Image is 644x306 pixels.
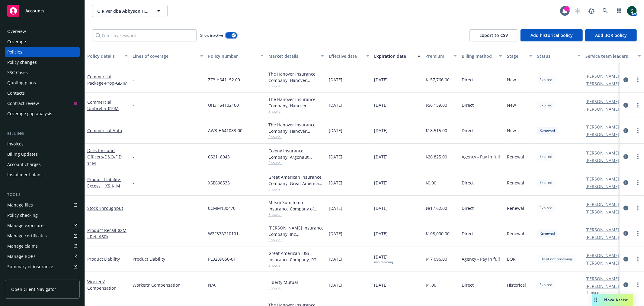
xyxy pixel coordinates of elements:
[5,68,80,77] a: SSC Cases
[507,154,524,160] span: Renewal
[592,294,600,306] div: Drag to move
[5,78,80,88] a: Quoting plans
[268,109,324,114] span: Show all
[7,272,46,282] div: Policy AI ingestions
[540,180,552,185] span: Expired
[87,227,127,239] a: Product Recall
[208,256,236,262] span: PL3289050-01
[425,230,450,237] span: $108,000.00
[374,180,388,186] span: [DATE]
[530,32,573,38] span: Add historical policy
[133,154,134,160] span: -
[133,127,134,134] span: -
[329,230,342,237] span: [DATE]
[604,297,628,302] span: Nova Assist
[634,76,642,83] a: more
[462,53,495,59] div: Billing method
[479,32,508,38] span: Export to CSV
[585,283,619,289] a: [PERSON_NAME]
[208,154,230,160] span: 652118943
[268,160,324,165] span: Show all
[206,49,266,63] button: Policy number
[5,272,80,282] a: Policy AI ingestions
[133,76,134,83] span: -
[507,282,526,288] span: Historical
[634,153,642,160] a: more
[7,149,38,159] div: Billing updates
[585,73,619,79] a: [PERSON_NAME]
[462,76,474,83] span: Direct
[587,291,599,294] button: 1 more
[374,102,388,108] span: [DATE]
[5,139,80,149] a: Invoices
[7,231,47,241] div: Manage certificates
[329,282,342,288] span: [DATE]
[87,279,117,291] a: Workers' Compensation
[425,282,436,288] span: $1.00
[268,134,324,139] span: Show all
[11,286,56,292] span: Open Client Navigator
[583,49,643,63] button: Service team leaders
[87,53,121,59] div: Policy details
[7,139,24,149] div: Invoices
[585,150,619,156] a: [PERSON_NAME]
[585,131,619,138] a: [PERSON_NAME]
[7,221,46,230] div: Manage exposures
[7,200,33,210] div: Manage files
[540,205,552,211] span: Expired
[7,99,39,108] div: Contract review
[7,262,53,272] div: Summary of insurance
[87,256,120,262] a: Product Liability
[7,68,28,77] div: SSC Cases
[208,127,242,134] span: AW3-H641083-00
[507,205,524,211] span: Renewal
[5,210,80,220] a: Policy checking
[208,205,235,211] span: 0CMM130470
[585,5,598,17] a: Report a Bug
[104,80,128,86] span: - Prop-GL-IM
[5,262,80,272] a: Summary of insurance
[622,127,630,134] a: circleInformation
[7,88,25,98] div: Contacts
[5,160,80,169] a: Account charges
[133,256,203,262] a: Product Liability
[425,154,447,160] span: $26,825.00
[87,227,127,239] span: - $2M - Ret. $80k
[585,176,619,182] a: [PERSON_NAME]
[329,53,363,59] div: Effective date
[200,33,223,38] span: Show inactive
[208,230,239,237] span: W2F37A210101
[7,241,38,251] div: Manage claims
[585,157,619,164] a: [PERSON_NAME]
[208,282,216,288] span: N/A
[87,99,119,111] a: Commercial Umbrella
[423,49,459,63] button: Premium
[7,160,41,169] div: Account charges
[585,209,619,215] a: [PERSON_NAME]
[535,49,583,63] button: Status
[133,180,134,186] span: -
[585,124,619,130] a: [PERSON_NAME]
[268,187,324,192] span: Show all
[7,170,43,180] div: Installment plans
[425,102,447,108] span: $56,159.00
[540,256,572,262] span: Client not renewing
[85,49,130,63] button: Policy details
[537,53,574,59] div: Status
[459,49,505,63] button: Billing method
[97,8,149,14] span: Q River dba Abbyson Home
[585,53,634,59] div: Service team leaders
[374,76,388,83] span: [DATE]
[622,179,630,186] a: circleInformation
[462,205,474,211] span: Direct
[507,53,526,59] div: Stage
[268,225,324,237] div: [PERSON_NAME] Insurance Company, Inc., [PERSON_NAME] Group
[268,122,324,134] div: The Hanover Insurance Company, Hanover Insurance Group
[622,256,630,263] a: circleInformation
[133,282,203,288] a: Workers' Compensation
[5,88,80,98] a: Contacts
[329,102,342,108] span: [DATE]
[507,102,516,108] span: New
[469,29,518,41] button: Export to CSV
[7,57,37,67] div: Policy changes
